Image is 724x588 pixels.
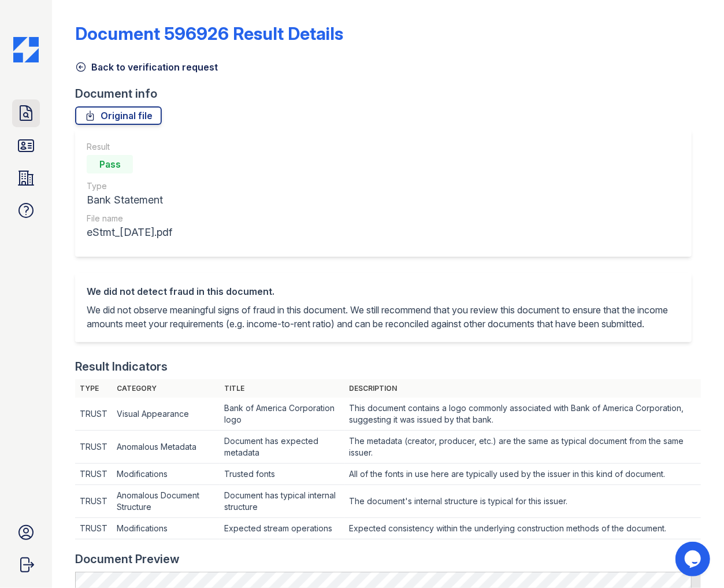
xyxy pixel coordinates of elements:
[87,180,172,192] div: Type
[87,141,172,153] div: Result
[112,485,220,518] td: Anomalous Document Structure
[13,37,39,62] img: CE_Icon_Blue-c292c112584629df590d857e76928e9f676e5b41ef8f769ba2f05ee15b207248.png
[87,303,680,331] p: We did not observe meaningful signs of fraud in this document. We still recommend that you review...
[75,23,343,44] a: Document 596926 Result Details
[75,86,701,102] div: Document info
[75,464,112,485] td: TRUST
[87,284,680,298] div: We did not detect fraud in this document.
[75,551,180,567] div: Document Preview
[345,379,701,398] th: Description
[112,464,220,485] td: Modifications
[87,224,172,241] div: eStmt_[DATE].pdf
[87,192,172,208] div: Bank Statement
[75,358,168,375] div: Result Indicators
[75,518,112,539] td: TRUST
[220,485,344,518] td: Document has typical internal structure
[220,398,344,431] td: Bank of America Corporation logo
[345,485,701,518] td: The document's internal structure is typical for this issuer.
[675,542,712,576] iframe: chat widget
[75,379,112,398] th: Type
[345,431,701,464] td: The metadata (creator, producer, etc.) are the same as typical document from the same issuer.
[75,485,112,518] td: TRUST
[112,518,220,539] td: Modifications
[220,431,344,464] td: Document has expected metadata
[220,518,344,539] td: Expected stream operations
[87,213,172,224] div: File name
[75,431,112,464] td: TRUST
[345,398,701,431] td: This document contains a logo commonly associated with Bank of America Corporation, suggesting it...
[112,398,220,431] td: Visual Appearance
[345,464,701,485] td: All of the fonts in use here are typically used by the issuer in this kind of document.
[220,464,344,485] td: Trusted fonts
[112,431,220,464] td: Anomalous Metadata
[75,398,112,431] td: TRUST
[87,155,133,173] div: Pass
[345,518,701,539] td: Expected consistency within the underlying construction methods of the document.
[75,106,162,125] a: Original file
[112,379,220,398] th: Category
[220,379,344,398] th: Title
[75,60,218,74] a: Back to verification request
